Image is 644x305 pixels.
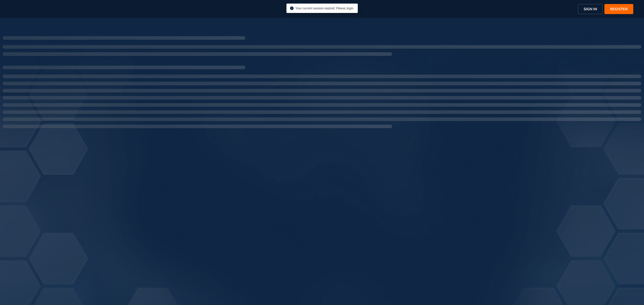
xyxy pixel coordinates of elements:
span: info-circle [290,6,294,10]
span: SIGN IN [584,6,597,12]
button: SIGN IN [578,4,603,14]
span: REGISTER [610,6,628,12]
span: Your current session expired. Please, login. [295,6,354,10]
button: REGISTER [604,4,633,14]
